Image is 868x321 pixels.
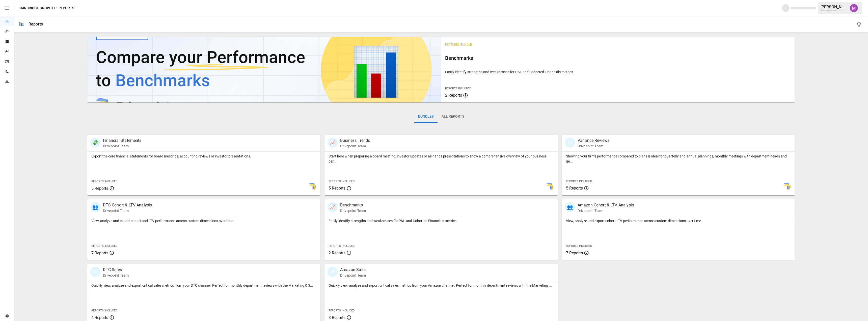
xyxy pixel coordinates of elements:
p: Quickly view, analyze and export critical sales metrics from your DTC channel. Perfect for monthl... [91,283,317,288]
p: Drivepoint Team [340,208,366,213]
div: Reports [29,22,43,26]
span: Reports Included [566,244,592,248]
p: Business Trends [340,138,370,144]
span: Reports Included [91,244,117,248]
div: 📈 [328,202,338,212]
p: Drivepoint Team [103,144,142,149]
span: Reports Included [329,180,355,183]
p: Drivepoint Team [103,273,129,278]
div: 👥 [90,202,100,212]
p: Drivepoint Team [103,208,152,213]
div: [PERSON_NAME] [821,5,847,9]
p: Showing your firm's performance compared to plans is ideal for quarterly and annual plannings, mo... [566,154,791,164]
p: Benchmarks [340,202,366,208]
button: Bundles [414,111,438,123]
span: 2 Reports [329,251,345,255]
span: 5 Reports [91,186,108,191]
span: 5 Reports [566,186,583,191]
p: View, analyze and export cohort and LTV performance across custom dimensions over time. [91,218,317,223]
img: smart model [545,183,553,191]
button: Umer Muhammed [847,1,861,15]
span: 7 Reports [91,251,108,255]
p: Drivepoint Team [340,144,370,149]
p: Easily identify strengths and weaknesses for P&L and Cohorted Financials metrics. [445,69,791,74]
button: Bainbridge Growth [18,5,55,11]
div: 🗓 [565,138,575,148]
p: Quickly view, analyze and export critical sales metrics from your Amazon channel. Perfect for mon... [329,283,554,288]
p: Drivepoint Team [340,273,366,278]
img: video thumbnail [87,37,441,102]
span: Reports Included [329,244,355,248]
p: Start here when preparing a board meeting, investor updates or all-hands presentations to show a ... [329,154,554,164]
p: Financial Statements [103,138,142,144]
p: Easily identify strengths and weaknesses for P&L and Cohorted Financials metrics. [329,218,554,223]
p: View, analyze and export cohort LTV performance across custom dimensions over time. [566,218,791,223]
div: Bainbridge Growth [821,9,847,12]
p: Variance Reviews [578,138,609,144]
span: 3 Reports [329,315,345,320]
span: Reports Included [91,309,117,312]
div: / [56,5,58,11]
span: 2 Reports [445,93,462,98]
span: Reports Included [329,309,355,312]
button: All Reports [438,111,468,123]
span: Reports Included [566,180,592,183]
span: Featured Bundle [445,43,472,46]
p: DTC Cohort & LTV Analysis [103,202,152,208]
span: 4 Reports [91,315,108,320]
div: 👥 [565,202,575,212]
span: Reports Included [445,87,471,90]
img: Umer Muhammed [850,4,858,12]
p: Drivepoint Team [578,208,634,213]
div: 📈 [328,138,338,148]
div: 💸 [90,138,100,148]
span: Reports Included [91,180,117,183]
span: 5 Reports [329,186,345,191]
span: 7 Reports [566,251,583,255]
div: 🛍 [328,267,338,277]
img: smart model [782,183,791,191]
div: 🛍 [90,267,100,277]
p: Drivepoint Team [578,144,609,149]
h6: Benchmarks [445,54,791,62]
img: smart model [308,183,316,191]
p: Export the core financial statements for board meetings, accounting reviews or investor presentat... [91,154,317,159]
p: Amazon Cohort & LTV Analysis [578,202,634,208]
p: Amazon Sales [340,267,366,273]
p: DTC Sales [103,267,129,273]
